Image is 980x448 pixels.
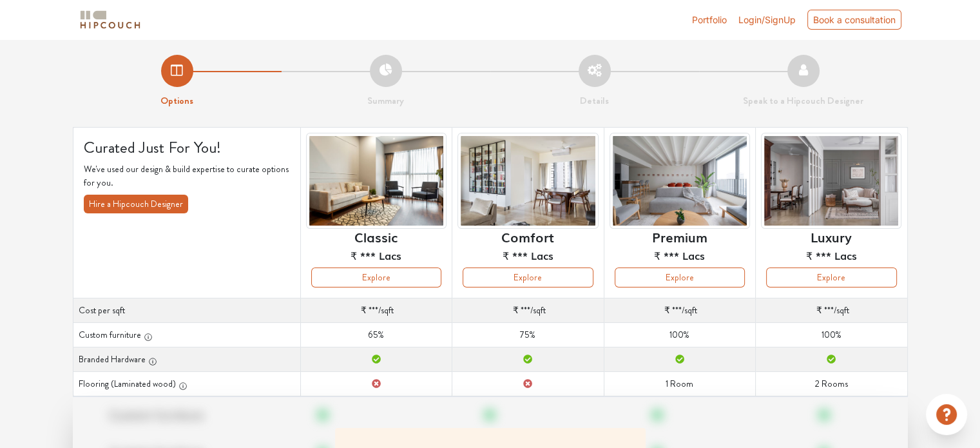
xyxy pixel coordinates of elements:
[761,133,901,229] img: header-preview
[604,323,755,347] td: 100%
[160,93,193,108] strong: Options
[756,298,907,323] td: /sqft
[84,195,188,213] button: Hire a Hipcouch Designer
[73,323,300,347] th: Custom furniture
[501,229,554,244] h6: Comfort
[452,298,604,323] td: /sqft
[766,268,896,287] button: Explore
[692,13,727,26] a: Portfolio
[367,93,404,108] strong: Summary
[78,5,142,34] span: logo-horizontal.svg
[354,229,398,244] h6: Classic
[300,298,452,323] td: /sqft
[452,323,604,347] td: 75%
[580,93,609,108] strong: Details
[73,347,300,372] th: Branded Hardware
[738,14,796,25] span: Login/SignUp
[615,268,745,287] button: Explore
[756,323,907,347] td: 100%
[604,298,755,323] td: /sqft
[756,372,907,396] td: 2 Rooms
[84,138,290,157] h4: Curated Just For You!
[73,298,300,323] th: Cost per sqft
[610,133,750,229] img: header-preview
[457,133,598,229] img: header-preview
[73,372,300,396] th: Flooring (Laminated wood)
[306,133,447,229] img: header-preview
[300,323,452,347] td: 65%
[604,372,755,396] td: 1 Room
[311,268,441,287] button: Explore
[652,229,707,244] h6: Premium
[78,8,142,31] img: logo-horizontal.svg
[84,162,290,190] p: We've used our design & build expertise to curate options for you.
[463,268,593,287] button: Explore
[811,229,852,244] h6: Luxury
[807,10,901,30] div: Book a consultation
[743,93,863,108] strong: Speak to a Hipcouch Designer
